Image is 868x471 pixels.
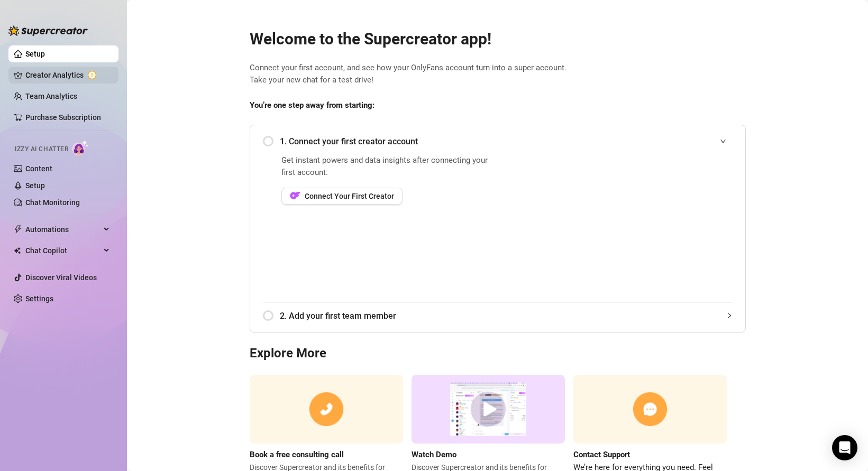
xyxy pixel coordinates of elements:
[832,435,857,460] div: Open Intercom Messenger
[25,181,45,190] a: Setup
[25,294,53,303] a: Settings
[250,29,746,49] h2: Welcome to the Supercreator app!
[14,225,22,234] span: thunderbolt
[25,92,77,100] a: Team Analytics
[25,273,97,282] a: Discover Viral Videos
[280,309,733,322] span: 2. Add your first team member
[8,25,88,36] img: logo-BBDzfeDw.svg
[15,144,68,154] span: Izzy AI Chatter
[25,67,110,84] a: Creator Analytics exclamation-circle
[250,450,344,459] strong: Book a free consulting call
[290,190,300,201] img: OF
[25,50,45,58] a: Setup
[281,188,403,205] button: OFConnect Your First Creator
[250,345,746,362] h3: Explore More
[720,138,726,144] span: expanded
[726,312,733,319] span: collapsed
[573,450,630,459] strong: Contact Support
[25,109,110,126] a: Purchase Subscription
[250,375,403,444] img: consulting call
[521,154,733,290] iframe: Add Creators
[263,303,733,329] div: 2. Add your first team member
[250,100,374,110] strong: You’re one step away from starting:
[412,450,456,459] strong: Watch Demo
[263,128,733,154] div: 1. Connect your first creator account
[281,188,495,205] a: OFConnect Your First Creator
[280,135,733,148] span: 1. Connect your first creator account
[281,154,495,179] span: Get instant powers and data insights after connecting your first account.
[72,140,89,155] img: AI Chatter
[25,164,52,173] a: Content
[25,198,80,207] a: Chat Monitoring
[412,375,565,444] img: supercreator demo
[25,221,100,238] span: Automations
[305,192,394,200] span: Connect Your First Creator
[573,375,727,444] img: contact support
[14,247,21,254] img: Chat Copilot
[250,62,746,87] span: Connect your first account, and see how your OnlyFans account turn into a super account. Take you...
[25,242,100,259] span: Chat Copilot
